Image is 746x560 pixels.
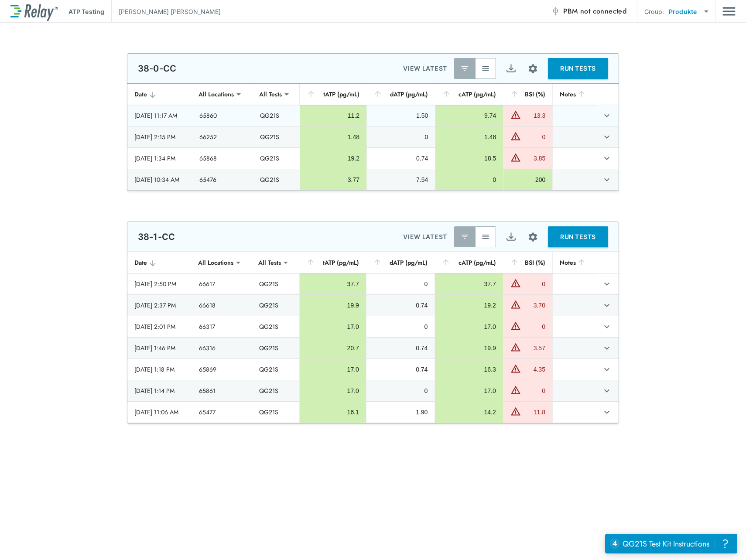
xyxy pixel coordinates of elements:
img: Warning [510,406,521,417]
div: cATP (pg/mL) [441,257,496,268]
div: 20.7 [307,344,359,352]
p: VIEW LATEST [403,63,447,74]
div: 17.0 [442,386,496,395]
button: RUN TESTS [548,58,608,79]
div: [DATE] 2:15 PM [134,133,185,141]
td: QG21S [252,338,299,359]
div: 0.74 [373,301,428,310]
td: 65861 [192,380,253,401]
button: expand row [599,130,614,144]
div: 4.35 [523,365,545,374]
td: QG21S [252,316,299,337]
img: LuminUltra Relay [10,2,58,21]
div: 16.3 [442,365,496,374]
div: 0 [373,322,428,331]
div: All Tests [253,85,288,103]
img: Warning [510,342,521,352]
button: expand row [599,383,614,398]
div: Notes [560,89,590,99]
iframe: Resource center [605,534,737,553]
td: QG21S [252,273,299,294]
button: Site setup [521,57,544,80]
span: PBM [563,5,626,17]
div: [DATE] 1:46 PM [134,344,185,352]
td: QG21S [253,126,300,147]
div: 14.2 [442,408,496,417]
div: dATP (pg/mL) [373,89,428,99]
img: Drawer Icon [722,3,736,20]
img: Settings Icon [527,63,538,74]
img: Warning [510,321,521,331]
div: [DATE] 1:14 PM [134,386,185,395]
div: 13.3 [523,111,545,120]
button: expand row [599,341,614,355]
td: QG21S [253,148,300,169]
td: QG21S [252,380,299,401]
div: 16.1 [307,408,359,417]
div: 3.77 [307,175,359,184]
img: Export Icon [506,63,517,74]
td: QG21S [252,402,299,423]
div: BSI (%) [510,257,545,268]
div: 3.70 [523,301,545,310]
img: View All [481,232,490,241]
div: 0 [523,133,545,141]
td: 65868 [192,148,253,169]
button: expand row [599,277,614,291]
td: 66618 [192,295,253,316]
div: 19.2 [442,301,496,310]
td: 65869 [192,359,253,380]
button: expand row [599,151,614,166]
p: 38-0-CC [138,63,176,74]
div: 0 [442,175,496,184]
table: sticky table [127,84,619,191]
div: 17.0 [307,365,359,374]
div: 3.57 [523,344,545,352]
img: Offline Icon [551,7,560,16]
div: 37.7 [307,280,359,288]
img: Warning [510,363,521,374]
div: 3.85 [523,154,545,163]
p: ATP Testing [68,7,104,16]
div: 1.48 [307,133,359,141]
button: PBM not connected [548,3,630,20]
td: 66316 [192,338,253,359]
div: [DATE] 10:34 AM [134,175,185,184]
div: dATP (pg/mL) [373,257,428,268]
div: All Locations [192,85,240,103]
div: 11.8 [523,408,545,417]
button: expand row [599,362,614,377]
td: QG21S [252,359,299,380]
div: tATP (pg/mL) [307,89,359,99]
table: sticky table [127,252,619,423]
img: Warning [510,131,521,141]
td: 65860 [192,105,253,126]
div: 0 [373,280,428,288]
button: expand row [599,319,614,334]
div: 17.0 [307,322,359,331]
div: [DATE] 2:01 PM [134,322,185,331]
img: Latest [460,64,469,73]
div: cATP (pg/mL) [442,89,496,99]
button: expand row [599,405,614,420]
img: View All [481,64,490,73]
td: 65477 [192,402,253,423]
div: 1.50 [374,111,428,120]
div: 0.74 [373,365,428,374]
span: not connected [580,6,626,16]
td: 66317 [192,316,253,337]
img: Warning [510,152,521,163]
div: All Tests [252,254,287,271]
div: 0 [523,280,545,288]
div: 17.0 [307,386,359,395]
td: 65476 [192,169,253,190]
div: [DATE] 11:17 AM [134,111,185,120]
button: Export [500,226,521,247]
div: 19.9 [442,344,496,352]
div: 0 [523,322,545,331]
button: expand row [599,172,614,187]
div: Notes [560,257,590,268]
div: BSI (%) [510,89,545,99]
